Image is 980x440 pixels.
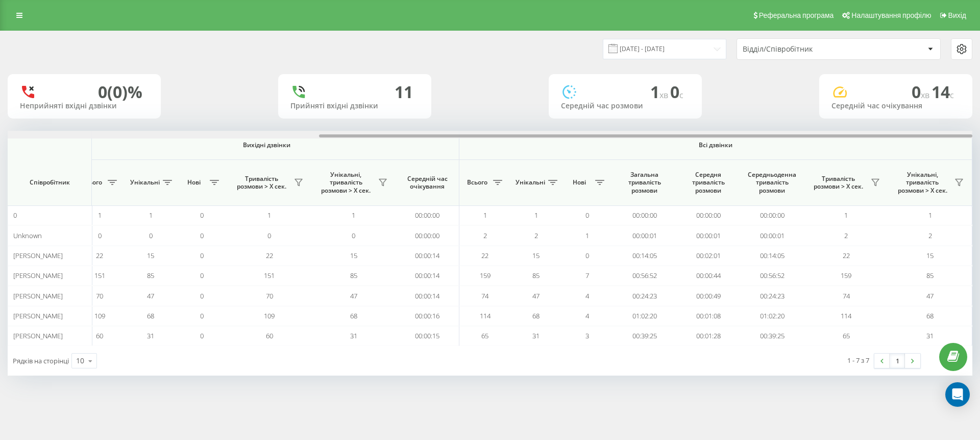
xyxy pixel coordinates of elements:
[932,81,954,103] span: 14
[266,331,273,340] span: 60
[98,82,142,102] div: 0 (0)%
[650,81,670,103] span: 1
[748,171,796,195] span: Середньоденна тривалість розмови
[481,331,488,340] span: 65
[13,271,63,280] span: [PERSON_NAME]
[847,355,869,365] div: 1 - 7 з 7
[266,291,273,300] span: 70
[532,311,540,320] span: 68
[740,306,804,326] td: 01:02:20
[147,311,154,320] span: 68
[534,231,538,240] span: 2
[181,178,207,187] span: Нові
[809,175,868,191] span: Тривалість розмови > Х сек.
[567,178,592,187] span: Нові
[98,211,102,220] span: 1
[921,89,932,101] span: хв
[844,231,848,240] span: 2
[843,291,850,300] span: 74
[844,211,848,220] span: 1
[676,326,740,346] td: 00:01:28
[13,331,63,340] span: [PERSON_NAME]
[676,246,740,266] td: 00:02:01
[912,81,932,103] span: 0
[743,45,865,54] div: Відділ/Співробітник
[740,286,804,306] td: 00:24:23
[585,331,589,340] span: 3
[612,266,676,286] td: 00:56:52
[316,171,375,195] span: Унікальні, тривалість розмови > Х сек.
[612,225,676,245] td: 00:00:01
[130,178,160,187] span: Унікальні
[94,271,105,280] span: 151
[841,311,851,320] span: 114
[96,291,103,300] span: 70
[13,291,63,300] span: [PERSON_NAME]
[926,291,934,300] span: 47
[13,356,69,365] span: Рядків на сторінці
[532,271,540,280] span: 85
[350,311,357,320] span: 68
[890,354,905,368] a: 1
[926,251,934,260] span: 15
[740,225,804,245] td: 00:00:01
[483,211,487,220] span: 1
[612,326,676,346] td: 00:39:25
[585,291,589,300] span: 4
[670,81,683,103] span: 0
[831,102,960,110] div: Середній час очікування
[264,311,275,320] span: 109
[950,89,954,101] span: c
[679,89,683,101] span: c
[149,211,153,220] span: 1
[480,271,491,280] span: 159
[532,251,540,260] span: 15
[200,291,204,300] span: 0
[489,141,942,149] span: Всі дзвінки
[396,306,459,326] td: 00:00:16
[98,141,435,149] span: Вихідні дзвінки
[481,291,488,300] span: 74
[16,178,83,187] span: Співробітник
[659,89,670,101] span: хв
[464,178,490,187] span: Всього
[13,251,63,260] span: [PERSON_NAME]
[352,231,355,240] span: 0
[480,311,491,320] span: 114
[740,205,804,225] td: 00:00:00
[350,271,357,280] span: 85
[926,331,934,340] span: 31
[79,178,105,187] span: Всього
[740,246,804,266] td: 00:14:05
[676,306,740,326] td: 00:01:08
[561,102,690,110] div: Середній час розмови
[612,286,676,306] td: 00:24:23
[843,251,850,260] span: 22
[585,271,589,280] span: 7
[851,11,931,19] span: Налаштування профілю
[843,331,850,340] span: 65
[98,231,102,240] span: 0
[841,271,851,280] span: 159
[403,175,451,191] span: Середній час очікування
[585,231,589,240] span: 1
[96,251,103,260] span: 22
[396,326,459,346] td: 00:00:15
[395,82,413,102] div: 11
[147,271,154,280] span: 85
[684,171,732,195] span: Середня тривалість розмови
[200,251,204,260] span: 0
[200,311,204,320] span: 0
[740,326,804,346] td: 00:39:25
[676,286,740,306] td: 00:00:49
[267,231,271,240] span: 0
[350,331,357,340] span: 31
[94,311,105,320] span: 109
[396,246,459,266] td: 00:00:14
[676,205,740,225] td: 00:00:00
[740,266,804,286] td: 00:56:52
[676,266,740,286] td: 00:00:44
[585,251,589,260] span: 0
[200,331,204,340] span: 0
[612,246,676,266] td: 00:14:05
